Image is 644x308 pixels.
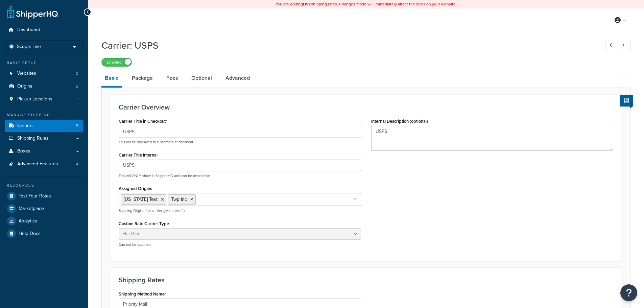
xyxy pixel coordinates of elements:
span: Dashboard [17,27,40,33]
a: Boxes [5,145,83,158]
a: Carriers5 [5,120,83,132]
button: Show Help Docs [620,95,633,106]
textarea: USPS [371,126,614,151]
a: Origins2 [5,80,83,93]
span: 3 [76,71,78,76]
li: Carriers [5,120,83,132]
a: Previous Record [605,40,618,51]
a: Advanced [222,70,253,86]
span: Twp Inc [171,196,187,203]
span: 4 [76,161,78,167]
label: Internal Description (optional) [371,119,428,124]
button: Open Resource Center [620,284,637,301]
a: Test Your Rates [5,190,83,202]
a: Analytics [5,215,83,227]
h3: Carrier Overview [119,103,613,111]
span: 5 [76,123,78,129]
label: Enabled [102,58,132,66]
span: Carriers [17,123,34,129]
a: Websites3 [5,67,83,80]
span: Origins [17,84,32,89]
p: This will be displayed to customers at checkout [119,140,361,145]
span: Pickup Locations [17,96,52,102]
a: Dashboard [5,24,83,36]
span: Boxes [17,148,30,154]
h3: Shipping Rates [119,276,613,284]
span: Advanced Features [17,161,58,167]
label: Shipping Method Name [119,291,166,297]
span: [US_STATE] Test [124,196,158,203]
li: Origins [5,80,83,93]
a: Shipping Rules [5,132,83,145]
label: Custom Rate Carrier Type [119,221,169,226]
span: Help Docs [19,231,41,237]
label: Carrier Title in Checkout [119,119,167,124]
span: 2 [76,84,78,89]
span: Scope: Live [17,44,41,50]
a: Advanced Features4 [5,158,83,170]
span: Marketplace [19,206,44,212]
a: Help Docs [5,228,83,240]
a: Optional [188,70,215,86]
span: Websites [17,71,36,76]
a: Pickup Locations1 [5,93,83,105]
a: Next Record [618,40,631,51]
a: Basic [101,70,122,88]
a: Marketplace [5,203,83,215]
div: Resources [5,183,83,188]
span: Shipping Rules [17,136,49,141]
h1: Carrier: USPS [101,39,593,52]
div: Basic Setup [5,60,83,66]
div: Manage Shipping [5,112,83,118]
p: Shipping Origins this carrier gives rates for [119,208,361,213]
a: Package [128,70,156,86]
li: Websites [5,67,83,80]
li: Pickup Locations [5,93,83,105]
p: This will ONLY show in ShipperHQ and can be descriptive [119,173,361,179]
a: Fees [163,70,181,86]
span: Analytics [19,218,37,224]
label: Assigned Origins [119,186,152,191]
li: Advanced Features [5,158,83,170]
span: Test Your Rates [19,193,51,199]
b: LIVE [303,1,311,7]
label: Carrier Title Internal [119,152,158,158]
span: 1 [77,96,78,102]
p: Can not be updated [119,242,361,247]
